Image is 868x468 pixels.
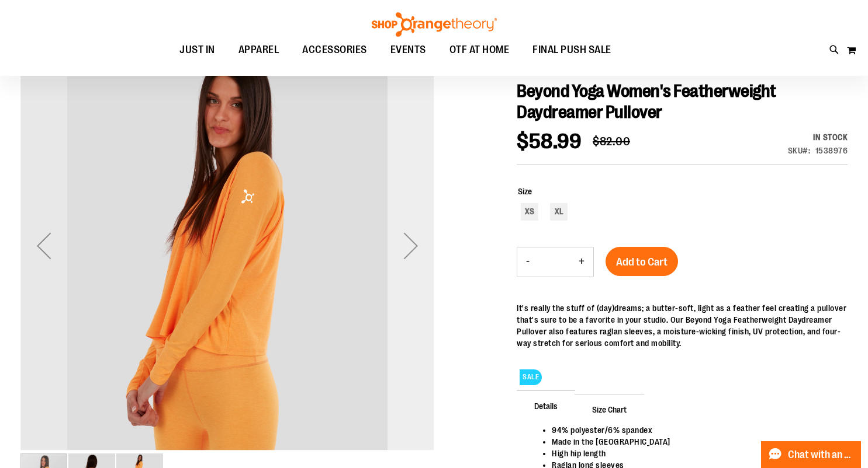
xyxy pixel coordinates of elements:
button: Add to Cart [606,247,678,276]
img: Product image for Beyond Yoga Womens Featherweight Daydreamer Pullover [20,37,434,450]
span: APPAREL [238,37,279,63]
div: XL [550,203,568,221]
span: $58.99 [517,130,581,153]
span: Beyond Yoga Women's Featherweight Daydreamer Pullover [517,81,776,122]
li: High hip length [552,448,836,459]
div: It's really the stuff of (day)dreams; a butter-soft, light as a feather feel creating a pullover ... [517,302,848,349]
div: Previous [20,39,67,452]
span: EVENTS [390,37,426,63]
a: EVENTS [379,37,438,64]
span: Size Chart [575,394,644,424]
li: Made in the [GEOGRAPHIC_DATA] [552,436,836,448]
span: Size [518,187,532,196]
span: Chat with an Expert [788,449,854,460]
span: ACCESSORIES [302,37,367,63]
img: Shop Orangetheory [370,12,499,37]
span: Details [517,390,575,421]
div: Availability [788,131,848,143]
span: SALE [520,369,542,385]
a: APPAREL [227,37,291,63]
button: Chat with an Expert [761,441,862,468]
a: JUST IN [168,37,227,64]
button: Increase product quantity [570,247,593,277]
div: 1538976 [815,145,848,156]
span: Add to Cart [616,256,668,268]
span: OTF AT HOME [449,37,510,63]
strong: SKU [788,146,811,155]
button: Decrease product quantity [517,247,538,277]
div: XS [521,203,538,221]
span: $82.00 [593,135,630,148]
a: ACCESSORIES [291,37,379,64]
input: Product quantity [538,248,570,276]
span: FINAL PUSH SALE [532,37,611,63]
a: OTF AT HOME [438,37,521,64]
li: 94% polyester/6% spandex [552,424,836,436]
div: Next [388,39,434,452]
div: Product image for Beyond Yoga Womens Featherweight Daydreamer Pullover [20,39,434,452]
span: JUST IN [179,37,215,63]
div: In stock [788,131,848,143]
a: FINAL PUSH SALE [521,37,623,64]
